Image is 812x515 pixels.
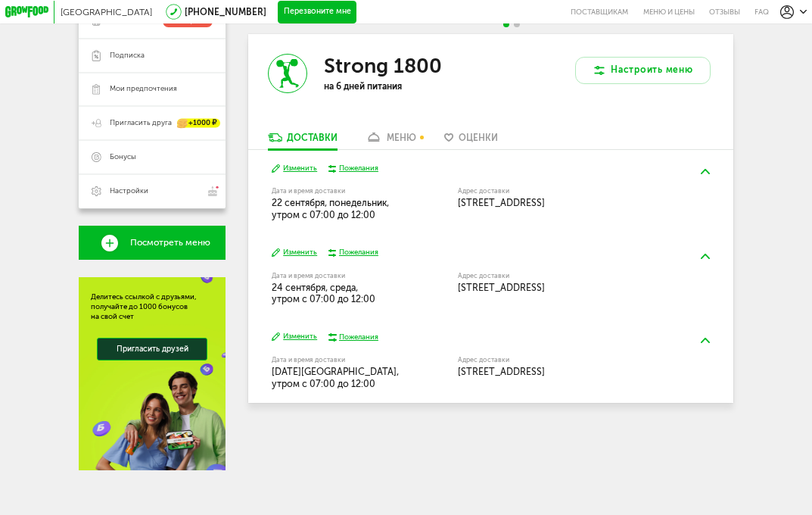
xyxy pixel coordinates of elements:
a: Настройки [79,174,226,209]
div: меню [387,133,416,143]
button: Пожелания [328,164,378,173]
div: Доставки [287,133,338,143]
span: [STREET_ADDRESS] [458,282,545,293]
button: Перезвоните мне [278,1,356,23]
label: Адрес доставки [458,357,668,363]
a: меню [360,132,422,150]
div: Пожелания [339,164,378,173]
a: [PHONE_NUMBER] [185,7,266,17]
a: Бонусы [79,140,226,174]
h3: Strong 1800 [324,54,442,78]
label: Адрес доставки [458,273,668,279]
div: +1000 ₽ [177,118,219,128]
span: [DATE][GEOGRAPHIC_DATA], утром c 07:00 до 12:00 [272,366,399,389]
div: Пожелания [339,248,378,257]
a: Доставки [262,132,343,150]
span: Go to slide 2 [514,21,520,27]
span: Посмотреть меню [130,238,210,248]
img: arrow-up-green.5eb5f82.svg [701,254,710,259]
label: Дата и время доставки [272,188,401,194]
img: arrow-up-green.5eb5f82.svg [701,338,710,343]
button: Настроить меню [575,57,711,84]
img: arrow-up-green.5eb5f82.svg [701,169,710,174]
span: Go to slide 1 [503,21,509,27]
span: [STREET_ADDRESS] [458,366,545,377]
div: Пожелания [339,332,378,342]
a: Пригласить друзей [97,338,207,360]
a: Пригласить друга +1000 ₽ [79,106,226,140]
button: Пожелания [328,248,378,257]
label: Дата и время доставки [272,357,401,363]
span: Оценки [459,133,498,143]
p: на 6 дней питания [324,81,471,92]
span: Мои предпочтения [110,84,177,94]
button: Изменить [272,164,318,174]
div: Делитесь ссылкой с друзьями, получайте до 1000 бонусов на свой счет [91,292,213,323]
a: Подписка [79,39,226,73]
span: [GEOGRAPHIC_DATA] [61,7,152,17]
label: Дата и время доставки [272,273,401,279]
span: 22 сентября, понедельник, утром c 07:00 до 12:00 [272,197,389,220]
span: Бонусы [110,152,135,162]
span: 24 сентября, среда, утром c 07:00 до 12:00 [272,282,375,305]
label: Адрес доставки [458,188,668,194]
span: Настройки [110,186,148,196]
span: [STREET_ADDRESS] [458,197,545,208]
span: Подписка [110,51,145,61]
a: Оценки [439,132,503,150]
button: Пожелания [328,332,378,342]
a: Мои предпочтения [79,73,226,107]
span: Пригласить друга [110,118,172,128]
button: Изменить [272,332,318,342]
a: Посмотреть меню [79,226,226,260]
button: Изменить [272,248,318,258]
